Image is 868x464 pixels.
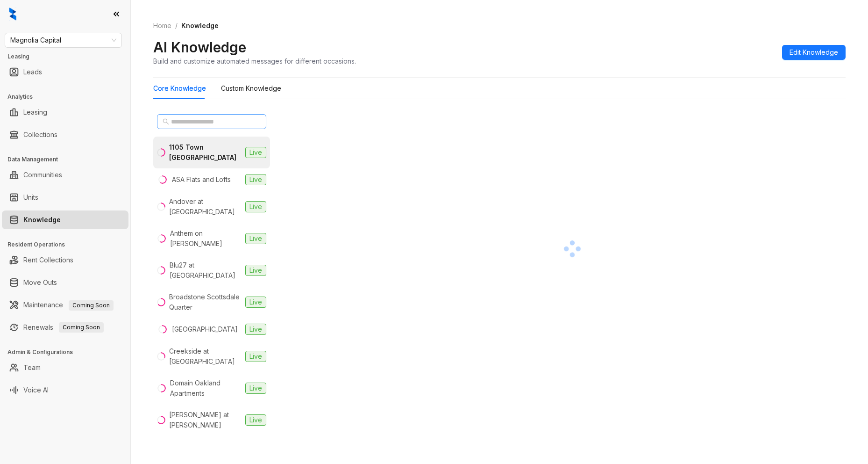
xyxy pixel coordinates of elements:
[69,300,114,311] span: Coming Soon
[2,63,128,81] li: Leads
[23,125,57,144] a: Collections
[23,188,38,207] a: Units
[245,174,266,185] span: Live
[2,318,128,337] li: Renewals
[245,324,266,335] span: Live
[153,83,206,94] div: Core Knowledge
[169,196,242,217] div: Andover at [GEOGRAPHIC_DATA]
[172,324,238,334] div: [GEOGRAPHIC_DATA]
[163,118,169,125] span: search
[2,251,128,269] li: Rent Collections
[7,93,130,101] h3: Analytics
[7,348,130,356] h3: Admin & Configurations
[9,7,16,21] img: logo
[151,21,173,31] a: Home
[169,410,242,430] div: [PERSON_NAME] at [PERSON_NAME]
[23,318,104,337] a: RenewalsComing Soon
[2,210,128,229] li: Knowledge
[7,52,130,61] h3: Leasing
[245,265,266,276] span: Live
[782,45,846,60] button: Edit Knowledge
[181,22,219,29] span: Knowledge
[7,240,130,249] h3: Resident Operations
[245,201,266,212] span: Live
[2,273,128,292] li: Move Outs
[245,233,266,244] span: Live
[23,63,42,81] a: Leads
[23,381,49,399] a: Voice AI
[2,381,128,399] li: Voice AI
[169,142,242,163] div: 1105 Town [GEOGRAPHIC_DATA]
[245,351,266,362] span: Live
[790,47,838,58] span: Edit Knowledge
[23,358,41,377] a: Team
[23,251,73,269] a: Rent Collections
[245,383,266,394] span: Live
[23,103,47,122] a: Leasing
[2,125,128,144] li: Collections
[153,56,356,66] div: Build and customize automated messages for different occasions.
[23,273,57,292] a: Move Outs
[245,414,266,426] span: Live
[170,260,242,281] div: Blu27 at [GEOGRAPHIC_DATA]
[245,147,266,158] span: Live
[245,297,266,308] span: Live
[2,166,128,184] li: Communities
[2,188,128,207] li: Units
[7,155,130,164] h3: Data Management
[2,358,128,377] li: Team
[175,21,178,31] li: /
[172,174,231,185] div: ASA Flats and Lofts
[169,292,242,312] div: Broadstone Scottsdale Quarter
[23,210,61,229] a: Knowledge
[2,103,128,122] li: Leasing
[23,166,62,184] a: Communities
[153,38,246,56] h2: AI Knowledge
[221,83,281,94] div: Custom Knowledge
[10,33,116,47] span: Magnolia Capital
[169,346,242,367] div: Creekside at [GEOGRAPHIC_DATA]
[59,322,104,333] span: Coming Soon
[170,378,242,399] div: Domain Oakland Apartments
[170,228,242,249] div: Anthem on [PERSON_NAME]
[2,296,128,314] li: Maintenance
